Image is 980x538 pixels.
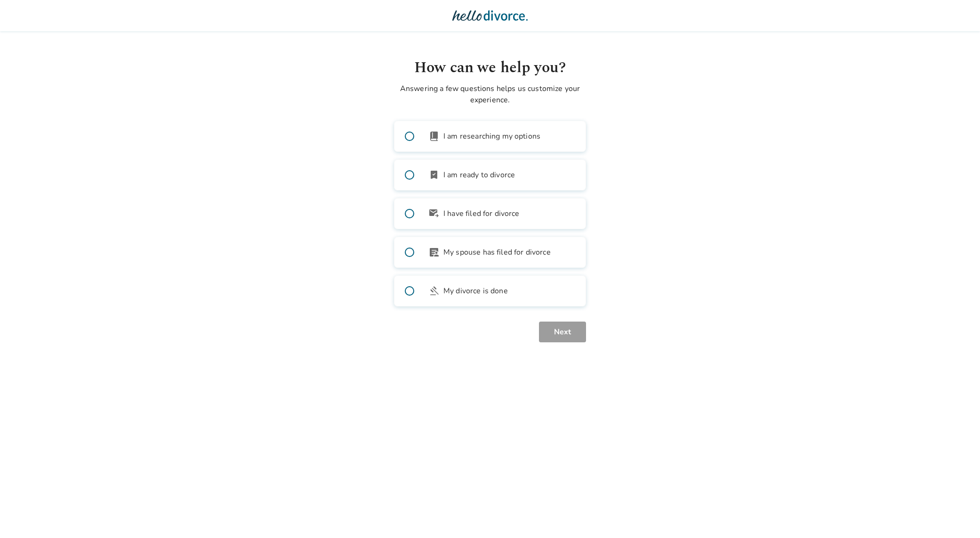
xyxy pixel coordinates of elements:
span: My spouse has filed for divorce [443,247,551,258]
span: My divorce is done [443,285,508,297]
span: book_2 [428,131,440,142]
span: gavel [428,285,440,297]
span: I am researching my options [443,131,540,142]
span: article_person [428,247,440,258]
span: I am ready to divorce [443,169,515,181]
p: Answering a few questions helps us customize your experience. [394,83,586,106]
span: outgoing_mail [428,208,440,219]
img: Hello Divorce Logo [452,6,528,25]
span: bookmark_check [428,169,440,181]
span: I have filed for divorce [443,208,520,219]
h1: How can we help you? [394,57,586,79]
button: Next [539,322,586,342]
